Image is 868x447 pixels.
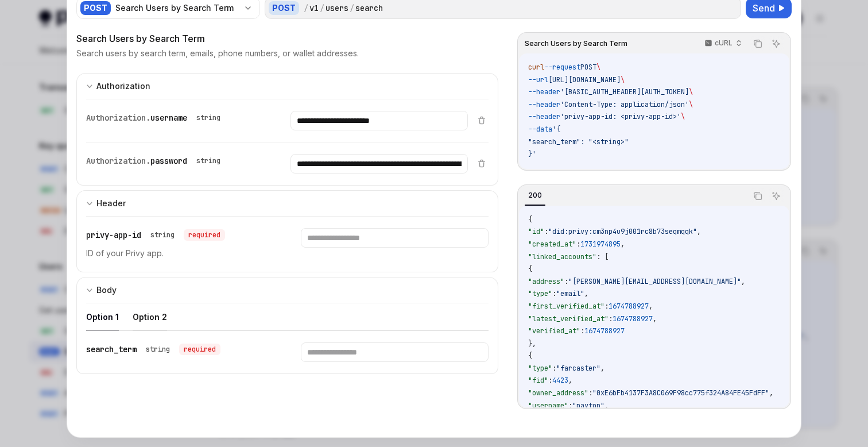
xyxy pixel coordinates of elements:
[86,342,220,356] div: search_term
[681,112,685,121] span: \
[528,326,580,336] span: "verified_at"
[592,388,769,398] span: "0xE6bFb4137F3A8C069F98cc775f324A84FE45FdFF"
[76,190,498,216] button: expand input section
[560,87,689,97] span: '[BASIC_AUTH_HEADER][AUTH_TOKEN]
[750,188,765,203] button: Copy the contents from the code block
[528,376,548,385] span: "fid"
[609,302,649,311] span: 1674788927
[560,112,681,121] span: 'privy-app-id: <privy-app-id>'
[568,376,572,385] span: ,
[584,326,625,336] span: 1674788927
[552,364,556,373] span: :
[304,2,308,14] div: /
[548,376,552,385] span: :
[528,289,552,298] span: "type"
[86,344,137,354] span: search_term
[76,277,498,303] button: expand input section
[350,2,354,14] div: /
[753,1,775,15] span: Send
[588,388,592,398] span: :
[355,2,383,14] div: search
[698,34,747,53] button: cURL
[76,73,498,99] button: expand input section
[552,289,556,298] span: :
[528,112,560,121] span: --header
[86,230,141,240] span: privy-app-id
[568,401,572,410] span: :
[76,48,359,59] p: Search users by search term, emails, phone numbers, or wallet addresses.
[580,240,621,249] span: 1731974895
[741,277,745,286] span: ,
[528,252,596,261] span: "linked_accounts"
[325,2,348,14] div: users
[568,277,741,286] span: "[PERSON_NAME][EMAIL_ADDRESS][DOMAIN_NAME]"
[596,63,600,72] span: \
[525,39,627,48] span: Search Users by Search Term
[572,401,604,410] span: "payton"
[179,344,220,355] div: required
[621,240,625,249] span: ,
[580,63,596,72] span: POST
[86,228,225,242] div: privy-app-id
[528,63,544,72] span: curl
[548,75,621,84] span: [URL][DOMAIN_NAME]
[609,314,613,323] span: :
[604,302,609,311] span: :
[528,125,552,134] span: --data
[576,240,580,249] span: :
[150,113,187,123] span: username
[544,63,580,72] span: --request
[564,277,568,286] span: :
[600,364,604,373] span: ,
[528,264,532,273] span: {
[689,87,693,97] span: \
[133,303,167,330] button: Option 2
[528,364,552,373] span: "type"
[86,246,273,260] p: ID of your Privy app.
[115,2,239,14] div: Search Users by Search Term
[184,229,225,241] div: required
[86,113,150,123] span: Authorization.
[96,79,150,93] div: Authorization
[269,1,299,15] div: POST
[528,100,560,109] span: --header
[528,75,548,84] span: --url
[96,283,117,297] div: Body
[613,314,653,323] span: 1674788927
[769,388,773,398] span: ,
[548,227,697,236] span: "did:privy:cm3np4u9j001rc8b73seqmqqk"
[556,289,584,298] span: "email"
[309,2,319,14] div: v1
[556,364,600,373] span: "farcaster"
[86,156,150,166] span: Authorization.
[649,302,653,311] span: ,
[528,314,609,323] span: "latest_verified_at"
[604,401,609,410] span: ,
[528,339,536,348] span: },
[86,303,119,330] button: Option 1
[86,111,225,125] div: Authorization.username
[528,351,532,360] span: {
[552,125,560,134] span: '{
[528,302,604,311] span: "first_verified_at"
[584,289,588,298] span: ,
[596,252,609,261] span: : [
[544,227,548,236] span: :
[528,87,560,97] span: --header
[621,75,625,84] span: \
[769,36,784,51] button: Ask AI
[552,376,568,385] span: 4423
[525,188,545,202] div: 200
[689,100,693,109] span: \
[715,38,733,48] p: cURL
[580,326,584,336] span: :
[96,196,126,210] div: Header
[528,227,544,236] span: "id"
[150,156,187,166] span: password
[750,36,765,51] button: Copy the contents from the code block
[528,277,564,286] span: "address"
[653,314,657,323] span: ,
[528,149,536,159] span: }'
[80,1,111,15] div: POST
[528,215,532,224] span: {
